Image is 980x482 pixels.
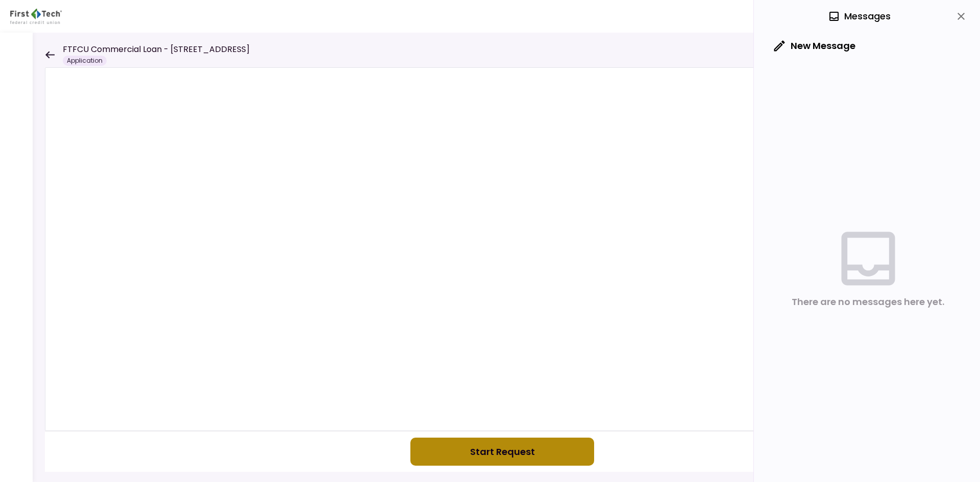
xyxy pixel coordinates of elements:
[828,9,891,24] div: Messages
[766,33,864,59] button: New Message
[952,8,970,25] button: close
[792,294,944,310] div: There are no messages here yet.
[63,56,107,66] div: Application
[410,438,594,466] button: Start Request
[45,67,960,431] iframe: Welcome
[10,9,62,24] img: Partner icon
[63,43,250,56] h1: FTFCU Commercial Loan - [STREET_ADDRESS]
